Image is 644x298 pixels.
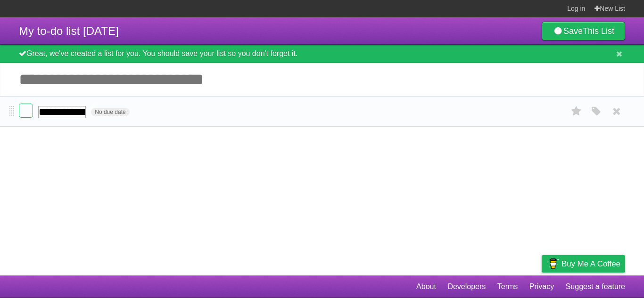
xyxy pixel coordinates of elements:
[542,255,625,273] a: Buy me a coffee
[583,26,614,36] b: This List
[416,278,436,296] a: About
[546,256,559,272] img: Buy me a coffee
[566,278,625,296] a: Suggest a feature
[19,24,119,37] span: My to-do list [DATE]
[529,278,554,296] a: Privacy
[497,278,518,296] a: Terms
[561,256,620,272] span: Buy me a coffee
[568,104,586,119] label: Star task
[19,104,33,118] label: Done
[91,108,129,116] span: No due date
[542,22,625,40] a: SaveThis List
[447,278,486,296] a: Developers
